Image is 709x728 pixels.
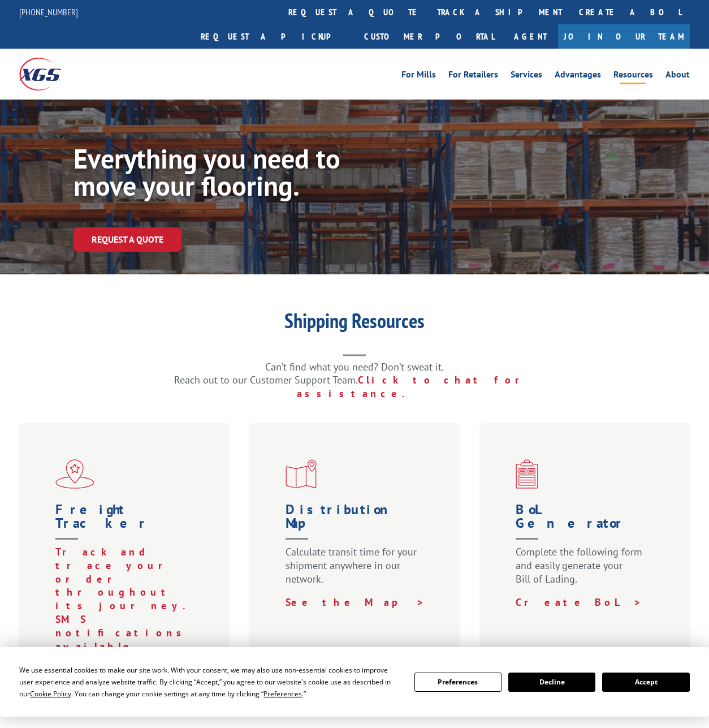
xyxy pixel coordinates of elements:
a: Customer Portal [356,24,503,49]
button: Decline [508,673,595,692]
h1: Shipping Resources [128,311,581,337]
button: Preferences [414,673,502,692]
p: Can’t find what you need? Don’t sweat it. Reach out to our Customer Support Team. [128,360,581,400]
a: Services [511,70,542,83]
p: Calculate transit time for your shipment anywhere in our network. [286,545,428,596]
h1: Freight Tracker [55,503,198,545]
a: Click to chat for assistance. [297,373,535,400]
h1: Everything you need to move your flooring. [74,145,413,205]
a: Create BoL > [516,596,642,609]
a: Freight Tracker Track and trace your order throughout its journey. SMS notifications available. [55,503,198,653]
a: [PHONE_NUMBER] [19,6,78,18]
span: Preferences [263,689,302,699]
a: Join Our Team [558,24,690,49]
p: Track and trace your order throughout its journey. SMS notifications available. [55,545,198,653]
a: Agent [503,24,558,49]
a: Advantages [555,70,601,83]
h1: BoL Generator [516,503,658,545]
a: Resources [613,70,653,83]
a: About [665,70,690,83]
a: For Retailers [448,70,498,83]
a: Request a pickup [192,24,356,49]
button: Accept [602,673,689,692]
a: See the Map > [286,596,425,609]
p: Complete the following form and easily generate your Bill of Lading. [516,545,658,596]
a: For Mills [401,70,436,83]
span: Cookie Policy [30,689,71,699]
img: xgs-icon-flagship-distribution-model-red [55,459,94,489]
img: xgs-icon-distribution-map-red [286,459,317,489]
img: xgs-icon-bo-l-generator-red [516,459,538,489]
a: Request a Quote [74,227,181,252]
div: We use essential cookies to make our site work. With your consent, we may also use non-essential ... [19,664,400,700]
h1: Distribution Map [286,503,428,545]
